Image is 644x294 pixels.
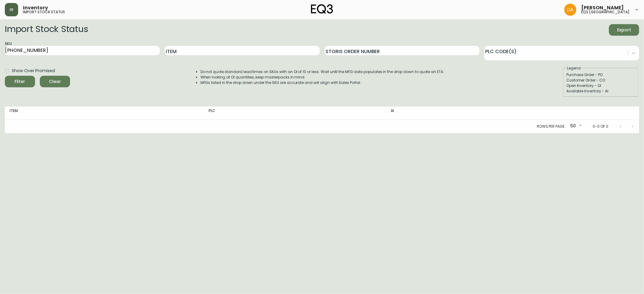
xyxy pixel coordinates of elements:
[566,78,635,83] div: Customer Order - CO
[200,69,444,75] li: Do not quote standard lead times on SKUs with an OI of 10 or less. Wait until the MFG date popula...
[581,5,624,10] span: [PERSON_NAME]
[23,5,48,10] span: Inventory
[204,107,386,120] th: PLC
[537,124,566,129] p: Rows per page:
[200,75,444,80] li: When looking at OI quantities, keep masterpacks in mind.
[5,76,35,87] button: Filter
[386,107,531,120] th: AI
[40,76,70,87] button: Clear
[568,121,583,131] div: 50
[45,78,65,85] span: Clear
[566,72,635,78] div: Purchase Order - PO
[200,80,444,85] li: MFGs listed in the drop down under the SKU are accurate and will align with Sales Portal.
[564,4,576,16] img: dd1a7e8db21a0ac8adbf82b84ca05374
[566,88,635,94] div: Available Inventory - AI
[5,24,88,36] h2: Import Stock Status
[5,107,204,120] th: Item
[614,26,634,34] span: Export
[609,24,639,36] button: Export
[311,4,333,14] img: logo
[23,10,65,14] h5: import stock status
[566,66,581,71] legend: Legend
[12,68,55,74] span: Show Over Promised
[593,124,608,129] p: 0-0 of 0
[566,83,635,88] div: Open Inventory - OI
[581,10,630,14] h5: eq3 [GEOGRAPHIC_DATA]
